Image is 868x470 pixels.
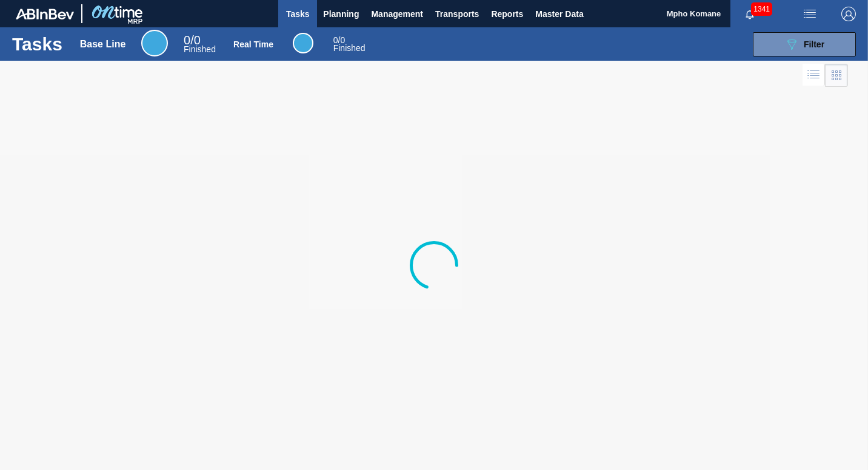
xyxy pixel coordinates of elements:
span: 0 [333,35,338,45]
span: / 0 [333,35,345,45]
span: Tasks [284,7,311,21]
span: / 0 [184,33,201,47]
img: TNhmsLtSVTkK8tSr43FrP2fwEKptu5GPRR3wAAAABJRU5ErkJggg== [16,9,74,19]
img: userActions [803,7,817,21]
span: Finished [333,43,366,53]
span: 1341 [751,2,772,16]
span: Finished [184,44,216,54]
span: Filter [804,39,824,49]
div: Base Line [184,35,216,53]
img: Logout [841,7,856,21]
div: Real Time [233,39,273,49]
div: Base Line [141,30,168,56]
button: Notifications [730,5,769,22]
div: Real Time [333,36,366,52]
div: Base Line [80,39,126,50]
span: Master Data [535,7,583,21]
button: Filter [753,32,856,56]
div: Real Time [293,33,313,53]
span: Management [371,7,423,21]
span: Planning [323,7,359,21]
span: Transports [435,7,479,21]
h1: Tasks [12,37,62,51]
span: Reports [491,7,523,21]
span: 0 [184,33,190,47]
